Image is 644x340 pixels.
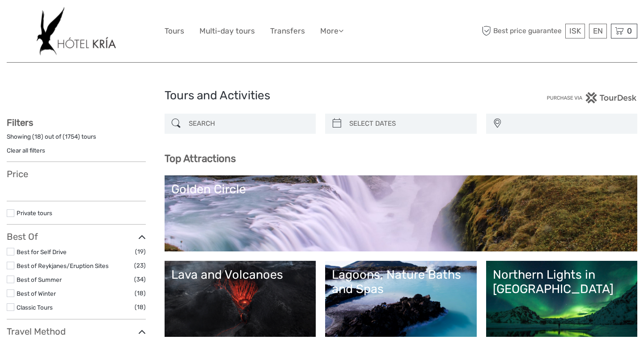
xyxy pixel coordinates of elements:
label: 18 [34,132,41,141]
h3: Best Of [7,231,146,242]
a: Transfers [270,25,305,38]
div: Golden Circle [171,182,631,196]
a: Classic Tours [17,304,53,311]
span: (19) [135,246,146,257]
span: ISK [569,26,581,35]
div: Lava and Volcanoes [171,268,309,282]
strong: Filters [7,117,33,128]
span: (34) [134,274,146,285]
input: SEARCH [185,116,312,132]
div: Showing ( ) out of ( ) tours [7,132,146,146]
span: (18) [135,288,146,298]
input: SELECT DATES [346,116,472,132]
b: Top Attractions [165,153,236,165]
div: EN [589,24,607,38]
a: More [320,25,343,38]
a: Northern Lights in [GEOGRAPHIC_DATA] [493,268,631,330]
a: Best of Winter [17,290,56,297]
span: 0 [626,26,633,35]
span: (18) [135,302,146,312]
a: Lagoons, Nature Baths and Spas [332,268,470,330]
a: Best of Summer [17,276,62,283]
img: 532-e91e591f-ac1d-45f7-9962-d0f146f45aa0_logo_big.jpg [37,7,116,55]
a: Multi-day tours [199,25,255,38]
a: Golden Circle [171,182,631,245]
h3: Price [7,169,146,179]
h3: Travel Method [7,326,146,337]
label: 1754 [65,132,78,141]
a: Tours [165,25,184,38]
a: Lava and Volcanoes [171,268,309,330]
img: PurchaseViaTourDesk.png [547,92,637,103]
a: Private tours [17,209,52,217]
a: Best for Self Drive [17,248,67,255]
div: Northern Lights in [GEOGRAPHIC_DATA] [493,268,631,297]
h1: Tours and Activities [165,89,480,103]
div: Lagoons, Nature Baths and Spas [332,268,470,297]
span: (23) [134,260,146,271]
span: Best price guarantee [480,24,563,38]
a: Clear all filters [7,147,45,154]
a: Best of Reykjanes/Eruption Sites [17,262,109,269]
